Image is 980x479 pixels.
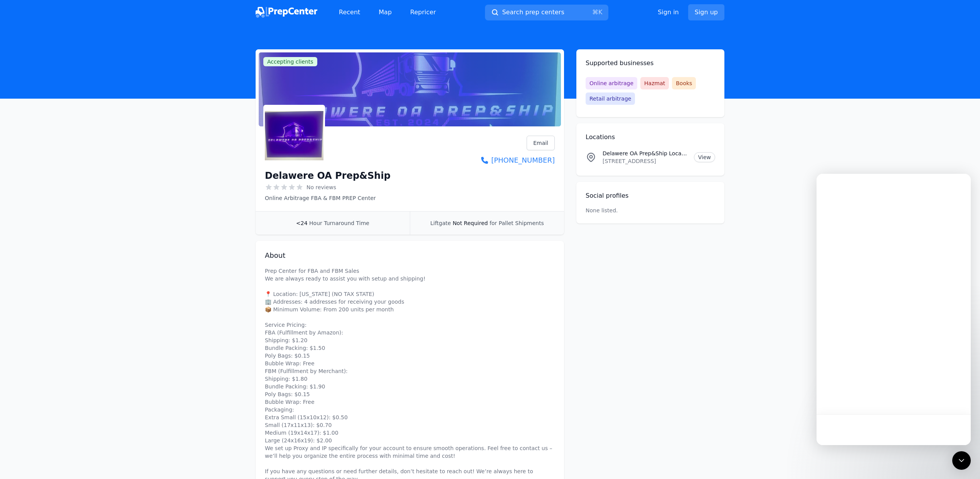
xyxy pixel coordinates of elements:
a: Sign in [658,8,679,17]
p: Online Arbitrage FBA & FBM PREP Center [265,194,391,202]
p: [STREET_ADDRESS] [603,157,688,165]
span: <24 [296,220,308,226]
p: None listed. [586,207,618,214]
kbd: ⌘ [592,8,598,16]
h1: Delawere OA Prep&Ship [265,170,391,182]
a: Sign up [688,4,724,20]
a: Email [527,136,555,150]
h2: Locations [586,133,715,142]
span: Online arbitrage [586,77,637,89]
h2: Social profiles [586,191,715,200]
a: Map [372,5,398,20]
p: Delawere OA Prep&Ship Location [603,150,688,157]
span: No reviews [306,183,336,191]
button: Search prep centers⌘K [485,5,608,20]
div: Open Intercom Messenger [952,451,971,470]
a: [PHONE_NUMBER] [481,155,555,166]
a: Repricer [404,5,442,20]
img: Delawere OA Prep&Ship [265,106,323,165]
span: Hazmat [640,77,669,89]
img: PrepCenter [256,7,317,18]
a: View [694,152,715,162]
span: Retail arbitrage [586,92,635,105]
span: Books [672,77,696,89]
span: Liftgate [430,220,451,226]
a: Recent [333,5,366,20]
span: Hour Turnaround Time [309,220,369,226]
h2: Supported businesses [586,59,715,68]
span: for Pallet Shipments [490,220,544,226]
span: Search prep centers [502,8,564,17]
kbd: K [598,8,603,16]
span: Accepting clients [263,57,317,66]
h2: About [265,250,555,261]
span: Not Required [453,220,488,226]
